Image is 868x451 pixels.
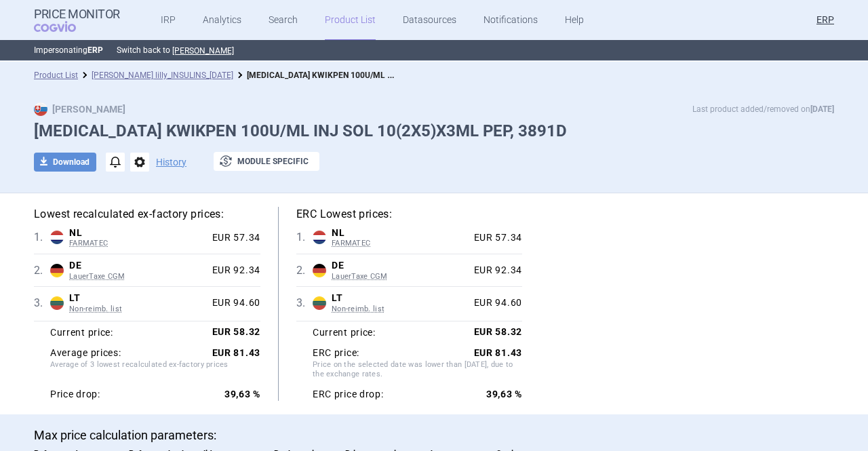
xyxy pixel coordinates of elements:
[69,260,207,272] span: DE
[50,347,121,359] strong: Average prices:
[34,71,78,80] a: Product List
[296,295,313,311] span: 3 .
[332,227,469,239] span: NL
[92,71,233,80] a: [PERSON_NAME] lilly_INSULINS_[DATE]
[313,347,359,359] strong: ERC price:
[34,7,120,33] a: Price MonitorCOGVIO
[214,152,319,171] button: Module specific
[34,21,95,32] span: COGVIO
[469,264,522,277] div: EUR 92.34
[34,104,125,115] strong: [PERSON_NAME]
[34,68,78,82] li: Product List
[332,260,469,272] span: DE
[247,68,516,81] strong: [MEDICAL_DATA] KWIKPEN 100U/ML INJ SOL 10(2X5)X3ML PEP, 3891D
[332,239,469,248] span: FARMATEC
[810,104,834,114] strong: [DATE]
[34,428,834,443] p: Max price calculation parameters:
[332,305,469,314] span: Non-reimb. list
[69,305,207,314] span: Non-reimb. list
[474,347,522,358] strong: EUR 81.43
[474,326,522,337] strong: EUR 58.32
[34,229,50,246] span: 1 .
[34,40,834,60] p: Impersonating Switch back to
[332,292,469,305] span: LT
[50,296,64,310] img: Lithuania
[296,207,522,222] h5: ERC Lowest prices:
[78,68,233,82] li: Eli lilly_INSULINS_06.10.2025
[207,264,260,277] div: EUR 92.34
[69,239,207,248] span: FARMATEC
[313,264,326,277] img: Germany
[50,389,100,401] strong: Price drop:
[313,296,326,310] img: Lithuania
[34,207,260,222] h5: Lowest recalculated ex-factory prices:
[34,121,834,141] h1: [MEDICAL_DATA] KWIKPEN 100U/ML INJ SOL 10(2X5)X3ML PEP, 3891D
[69,227,207,239] span: NL
[486,389,522,399] strong: 39,63 %
[692,102,834,116] p: Last product added/removed on
[296,262,313,279] span: 2 .
[224,389,260,399] strong: 39,63 %
[156,157,186,167] button: History
[172,45,234,56] button: [PERSON_NAME]
[313,360,522,382] span: Price on the selected date was lower than [DATE], due to the exchange rates.
[212,347,260,358] strong: EUR 81.43
[34,295,50,311] span: 3 .
[313,389,384,401] strong: ERC price drop:
[34,153,96,172] button: Download
[50,231,64,244] img: Netherlands
[69,272,207,281] span: LauerTaxe CGM
[212,326,260,337] strong: EUR 58.32
[34,262,50,279] span: 2 .
[69,292,207,305] span: LT
[34,102,47,116] img: SK
[34,7,120,21] strong: Price Monitor
[296,229,313,246] span: 1 .
[50,360,260,382] span: Average of 3 lowest recalculated ex-factory prices
[233,68,396,82] li: LYUMJEV KWIKPEN 100U/ML INJ SOL 10(2X5)X3ML PEP, 3891D
[332,272,469,281] span: LauerTaxe CGM
[469,232,522,244] div: EUR 57.34
[207,297,260,309] div: EUR 94.60
[469,297,522,309] div: EUR 94.60
[313,231,326,244] img: Netherlands
[87,45,103,55] strong: ERP
[207,232,260,244] div: EUR 57.34
[50,264,64,277] img: Germany
[313,327,376,338] strong: Current price:
[50,327,113,338] strong: Current price:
